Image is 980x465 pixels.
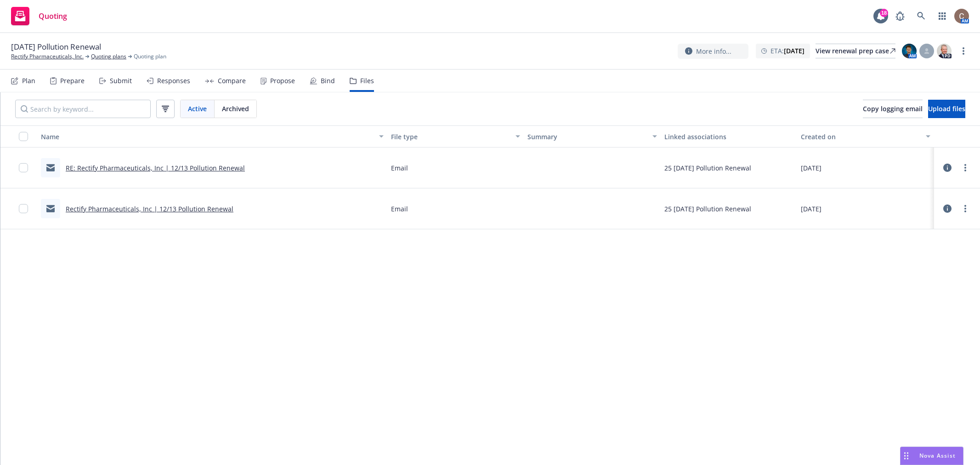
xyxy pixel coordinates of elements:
[391,163,408,173] span: Email
[678,44,748,59] button: More info...
[958,45,969,57] a: more
[863,104,923,113] span: Copy logging email
[66,164,245,172] a: RE: Rectify Pharmaceuticals, Inc | 12/13 Pollution Renewal
[188,104,207,113] span: Active
[661,125,798,147] button: Linked associations
[19,204,28,213] input: Toggle Row Selected
[91,52,126,61] a: Quoting plans
[7,3,71,29] a: Quoting
[664,163,751,173] div: 25 [DATE] Pollution Renewal
[270,77,295,85] div: Propose
[784,46,804,55] strong: [DATE]
[901,447,912,465] div: Drag to move
[157,77,190,85] div: Responses
[60,77,85,85] div: Prepare
[41,132,374,142] div: Name
[391,132,510,142] div: File type
[15,100,151,118] input: Search by keyword...
[387,125,524,147] button: File type
[222,104,249,113] span: Archived
[816,44,895,58] a: View renewal prep case
[960,162,971,173] a: more
[527,132,647,142] div: Summary
[321,77,335,85] div: Bind
[902,44,917,58] img: photo
[960,203,971,214] a: more
[19,132,28,141] input: Select all
[880,9,888,17] div: 18
[110,77,132,85] div: Submit
[360,77,374,85] div: Files
[919,452,956,459] span: Nova Assist
[22,77,35,85] div: Plan
[770,46,804,56] span: ETA :
[801,204,821,214] span: [DATE]
[937,44,952,58] img: photo
[900,447,963,465] button: Nova Assist
[664,132,794,142] div: Linked associations
[39,12,67,20] span: Quoting
[664,204,751,214] div: 25 [DATE] Pollution Renewal
[954,9,969,23] img: photo
[11,41,101,52] span: [DATE] Pollution Renewal
[218,77,246,85] div: Compare
[524,125,661,147] button: Summary
[19,163,28,172] input: Toggle Row Selected
[134,52,166,61] span: Quoting plan
[66,204,233,213] a: Rectify Pharmaceuticals, Inc | 12/13 Pollution Renewal
[933,7,952,25] a: Switch app
[37,125,387,147] button: Name
[912,7,930,25] a: Search
[696,46,731,56] span: More info...
[863,100,923,118] button: Copy logging email
[801,132,920,142] div: Created on
[891,7,909,25] a: Report a Bug
[801,163,821,173] span: [DATE]
[11,52,84,61] a: Rectify Pharmaceuticals, Inc.
[816,44,895,58] div: View renewal prep case
[928,100,965,118] button: Upload files
[391,204,408,214] span: Email
[928,104,965,113] span: Upload files
[797,125,934,147] button: Created on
